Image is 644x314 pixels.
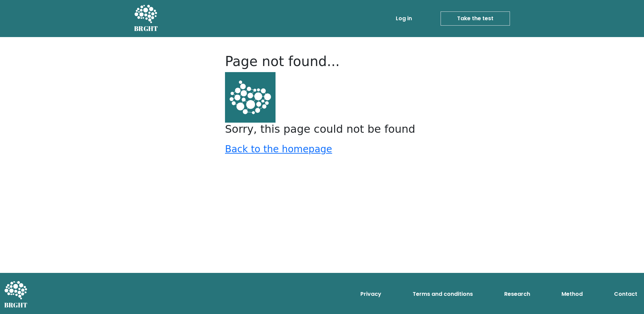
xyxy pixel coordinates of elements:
[134,25,158,33] h5: BRGHT
[358,287,384,301] a: Privacy
[410,287,476,301] a: Terms and conditions
[559,287,585,301] a: Method
[441,11,510,26] a: Take the test
[225,72,276,123] img: android-chrome-512x512.d45202eec217.png
[225,53,419,69] h1: Page not found...
[393,12,415,25] a: Log in
[502,287,533,301] a: Research
[225,123,419,135] h2: Sorry, this page could not be found
[134,3,158,34] a: BRGHT
[611,287,640,301] a: Contact
[225,144,332,155] a: Back to the homepage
